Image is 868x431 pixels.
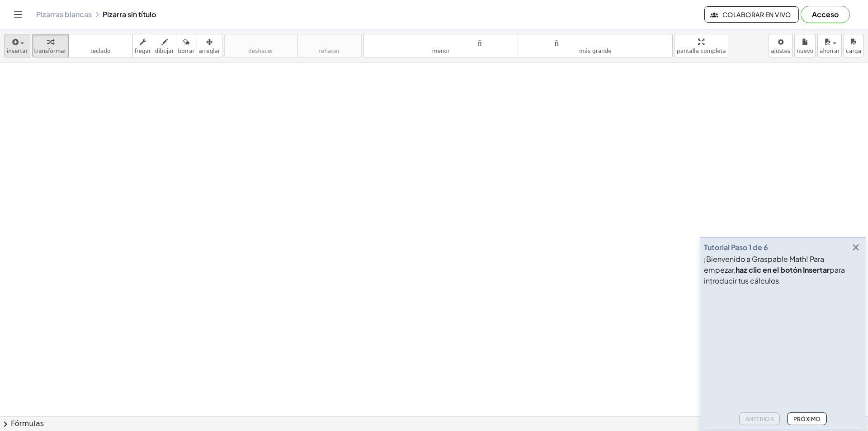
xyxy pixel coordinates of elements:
font: transformar [34,48,66,54]
font: dibujar [155,48,174,54]
font: Próximo [793,416,821,422]
font: deshacer [226,38,295,46]
font: pantalla completa [677,48,726,54]
button: dibujar [153,34,176,57]
font: rehacer [299,38,359,46]
button: carga [844,34,863,57]
button: Próximo [787,412,826,425]
font: nuevo [797,48,813,54]
font: Colaborar en vivo [722,10,791,19]
button: tamaño_del_formatomenor [363,34,519,57]
font: menor [432,48,450,54]
button: nuevo [794,34,816,57]
button: Colaborar en vivo [704,6,799,23]
button: insertar [5,34,30,57]
font: Pizarras blancas [36,9,92,19]
font: ahorrar [820,48,840,54]
font: teclado [90,48,110,54]
font: arreglar [199,48,220,54]
font: ¡Bienvenido a Graspable Math! Para empezar, [704,254,824,275]
button: Cambiar navegación [11,7,25,22]
font: Acceso [812,9,839,19]
font: Tutorial Paso 1 de 6 [704,242,768,252]
button: arreglar [197,34,222,57]
button: fregar [132,34,153,57]
font: insertar [7,48,28,54]
button: transformar [32,34,69,57]
font: borrar [178,48,195,54]
font: deshacer [248,48,273,54]
button: ahorrar [817,34,842,57]
font: ajustes [771,48,790,54]
button: ajustes [769,34,793,57]
font: haz clic en el botón Insertar [736,265,830,275]
font: tamaño_del_formato [520,38,670,46]
button: tamaño_del_formatomás grande [518,34,673,57]
button: Acceso [801,6,850,23]
button: tecladoteclado [68,34,133,57]
button: deshacerdeshacer [224,34,297,57]
font: fregar [135,48,151,54]
font: carga [846,48,861,54]
font: Fórmulas [11,419,44,428]
font: más grande [579,48,612,54]
font: teclado [71,38,131,46]
a: Pizarras blancas [36,10,92,19]
button: rehacerrehacer [297,34,362,57]
button: borrar [176,34,197,57]
font: tamaño_del_formato [366,38,516,46]
font: rehacer [319,48,340,54]
button: pantalla completa [675,34,728,57]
